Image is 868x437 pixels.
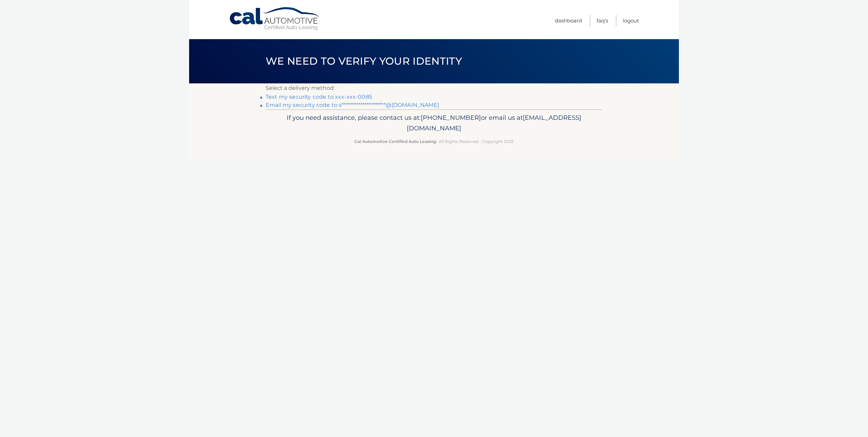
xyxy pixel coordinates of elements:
[270,138,598,145] p: - All Rights Reserved - Copyright 2025
[597,15,608,26] a: FAQ's
[266,55,462,67] span: We need to verify your identity
[229,7,321,31] a: Cal Automotive
[555,15,582,26] a: Dashboard
[266,83,602,93] p: Select a delivery method:
[354,139,436,144] strong: Cal Automotive Certified Auto Leasing
[421,114,481,122] span: [PHONE_NUMBER]
[270,112,598,134] p: If you need assistance, please contact us at: or email us at
[266,94,372,100] a: Text my security code to xxx-xxx-0085
[623,15,639,26] a: Logout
